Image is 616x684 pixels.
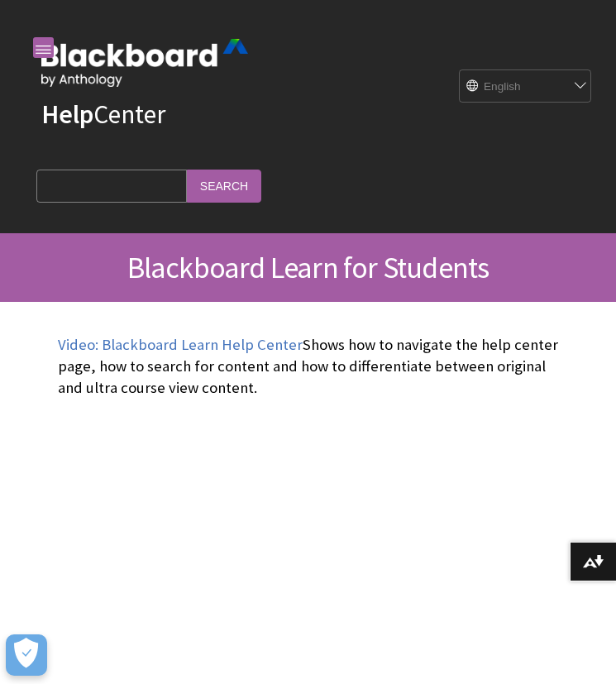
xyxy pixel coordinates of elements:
[41,98,93,131] strong: Help
[187,170,261,202] input: Search
[41,98,165,131] a: HelpCenter
[460,70,575,103] select: Site Language Selector
[6,634,47,676] button: Open Preferences
[127,249,489,286] span: Blackboard Learn for Students
[58,334,558,399] p: Shows how to navigate the help center page, how to search for content and how to differentiate be...
[41,39,248,87] img: Blackboard by Anthology
[58,335,303,355] a: Video: Blackboard Learn Help Center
